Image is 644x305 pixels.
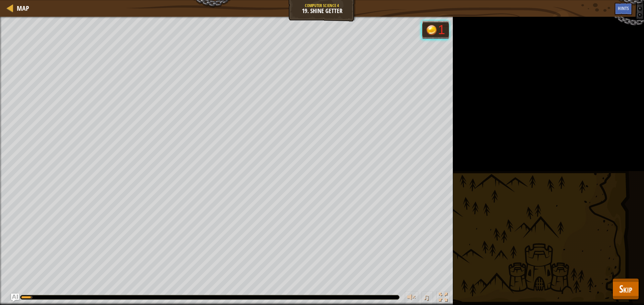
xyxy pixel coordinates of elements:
[422,21,449,39] div: Team 'humans' has 1 gold.
[612,278,639,300] button: Skip
[17,4,29,13] span: Map
[423,292,430,302] span: ♫
[405,291,418,305] button: Adjust volume
[438,23,445,36] div: 1
[422,291,433,305] button: ♫
[618,5,629,11] span: Hints
[13,4,29,13] a: Map
[11,294,19,302] button: Ask AI
[436,291,450,305] button: Toggle fullscreen
[619,282,632,296] span: Skip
